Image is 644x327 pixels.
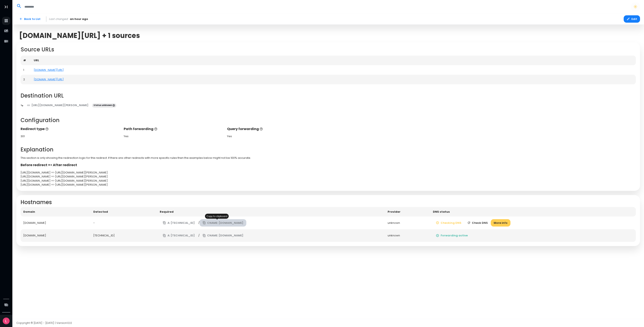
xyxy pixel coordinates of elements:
[491,219,510,227] button: More info
[21,46,636,53] h2: Source URLs
[430,207,636,217] th: DNS status
[21,179,636,183] div: [URL][DOMAIN_NAME] => [URL][DOMAIN_NAME][PERSON_NAME]
[124,126,223,132] p: Path forwarding
[34,68,64,72] a: [DOMAIN_NAME][URL]
[92,103,116,108] span: Status unknown
[200,219,247,227] button: CNAME: [DOMAIN_NAME]
[23,77,28,82] div: 2
[21,117,636,124] h2: Configuration
[23,68,28,72] div: 1
[205,214,229,219] div: Copy to clipboard
[49,17,69,21] span: Last changed:
[124,134,223,138] div: Yes
[3,318,10,324] img: Avatar
[157,207,385,217] th: Required
[24,102,92,109] a: [URL][DOMAIN_NAME][PERSON_NAME]
[91,207,157,217] th: Detected
[19,31,140,40] span: [DOMAIN_NAME][URL] + 1 sources
[23,221,88,225] div: [DOMAIN_NAME]
[385,207,430,217] th: Provider
[21,134,120,138] div: 301
[464,219,491,227] button: Check DNS
[31,56,636,65] th: URL
[388,233,427,238] div: unknown
[157,216,385,229] td: /
[21,199,636,206] h2: Hostnames
[21,92,636,99] h2: Destination URL
[2,3,10,11] button: Toggle Aside
[624,15,640,23] button: Edit
[21,207,91,217] th: Domain
[21,146,636,153] h2: Explanation
[21,183,636,187] div: [URL][DOMAIN_NAME] => [URL][DOMAIN_NAME][PERSON_NAME]
[160,232,198,239] button: A: [TECHNICAL_ID]
[34,77,64,81] a: [DOMAIN_NAME][URL]
[433,219,464,227] button: Checking DNS
[16,321,72,325] span: Copyright © [DATE] - [DATE] | Version 1.0.0
[91,216,157,229] td: -
[23,233,88,238] div: [DOMAIN_NAME]
[227,126,326,132] p: Query forwarding
[21,171,636,175] div: [URL][DOMAIN_NAME] => [URL][DOMAIN_NAME][PERSON_NAME]
[21,175,636,179] div: [URL][DOMAIN_NAME] => [URL][DOMAIN_NAME][PERSON_NAME]
[433,232,471,239] button: Forwarding active
[21,56,31,65] th: #
[157,229,385,242] td: /
[21,156,636,160] p: This section is only showing the redirection logic for this redirect. If there are other redirect...
[200,232,247,239] button: CNAME: [DOMAIN_NAME]
[388,221,427,225] div: unknown
[91,229,157,242] td: [TECHNICAL_ID]
[160,219,198,227] button: A: [TECHNICAL_ID]
[16,15,43,23] a: Back to List
[21,163,636,168] p: Before redirect => After redirect
[21,126,120,132] p: Redirect type
[70,17,88,21] span: an hour ago
[227,134,326,138] div: Yes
